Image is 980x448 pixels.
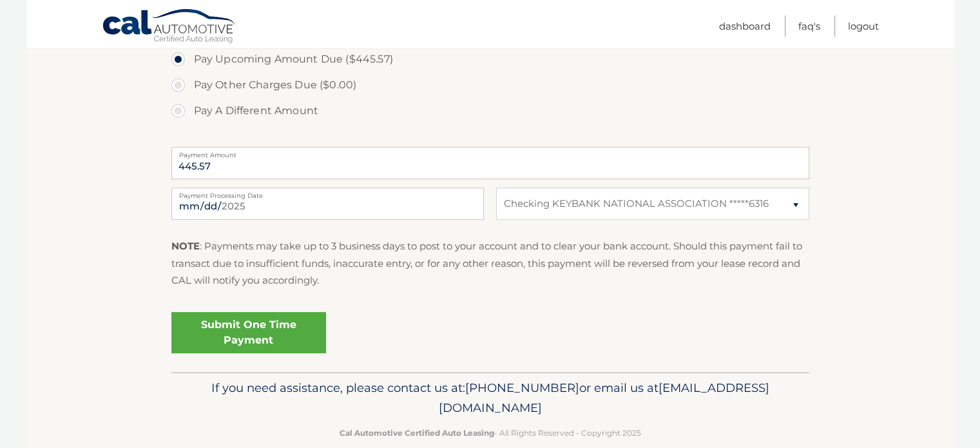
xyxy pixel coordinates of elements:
[340,428,494,438] strong: Cal Automotive Certified Auto Leasing
[171,312,326,353] a: Submit One Time Payment
[798,15,820,37] a: FAQ's
[171,238,809,289] p: : Payments may take up to 3 business days to post to your account and to clear your bank account....
[171,240,200,252] strong: NOTE
[102,8,237,46] a: Cal Automotive
[180,426,801,440] p: - All Rights Reserved - Copyright 2025
[171,188,484,198] label: Payment Processing Date
[465,380,579,395] span: [PHONE_NUMBER]
[719,15,771,37] a: Dashboard
[171,147,809,157] label: Payment Amount
[171,147,809,179] input: Payment Amount
[171,72,809,98] label: Pay Other Charges Due ($0.00)
[171,46,809,72] label: Pay Upcoming Amount Due ($445.57)
[171,98,809,124] label: Pay A Different Amount
[171,188,484,220] input: Payment Date
[180,378,801,419] p: If you need assistance, please contact us at: or email us at
[848,15,879,37] a: Logout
